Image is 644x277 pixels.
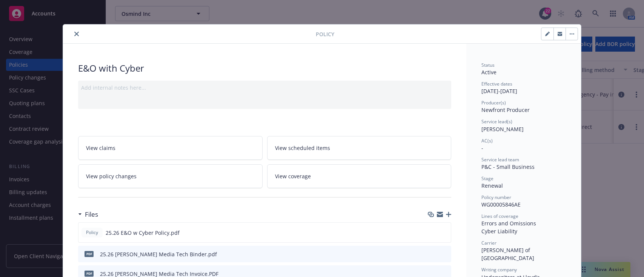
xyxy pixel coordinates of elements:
[78,210,98,219] div: Files
[86,172,137,180] span: View policy changes
[267,164,452,188] a: View coverage
[481,69,496,76] span: Active
[481,246,534,262] span: [PERSON_NAME] of [GEOGRAPHIC_DATA]
[441,229,448,237] button: preview file
[85,210,98,219] h3: Files
[429,250,435,258] button: download file
[316,30,334,38] span: Policy
[481,201,521,208] span: WG00005846AE
[481,182,503,189] span: Renewal
[78,62,451,75] div: E&O with Cyber
[481,106,530,113] span: Newfront Producer
[481,240,496,246] span: Carrier
[481,81,512,87] span: Effective dates
[441,250,448,258] button: preview file
[481,227,566,235] div: Cyber Liability
[481,144,483,152] span: -
[481,175,493,182] span: Stage
[481,138,493,144] span: AC(s)
[85,251,94,257] span: pdf
[72,29,81,38] button: close
[275,172,311,180] span: View coverage
[481,219,566,227] div: Errors and Omissions
[86,144,115,152] span: View claims
[481,125,524,133] span: [PERSON_NAME]
[78,164,263,188] a: View policy changes
[481,118,512,125] span: Service lead(s)
[481,266,517,273] span: Writing company
[481,163,535,170] span: P&C - Small Business
[81,84,448,92] div: Add internal notes here...
[100,250,217,258] div: 25.26 [PERSON_NAME] Media Tech Binder.pdf
[429,229,435,237] button: download file
[85,271,94,276] span: PDF
[275,144,330,152] span: View scheduled items
[481,194,511,200] span: Policy number
[481,156,519,163] span: Service lead team
[267,136,452,160] a: View scheduled items
[481,81,566,95] div: [DATE] - [DATE]
[481,99,506,106] span: Producer(s)
[85,229,100,236] span: Policy
[481,213,518,219] span: Lines of coverage
[78,136,263,160] a: View claims
[481,62,495,68] span: Status
[106,229,180,237] span: 25.26 E&O w Cyber Policy.pdf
